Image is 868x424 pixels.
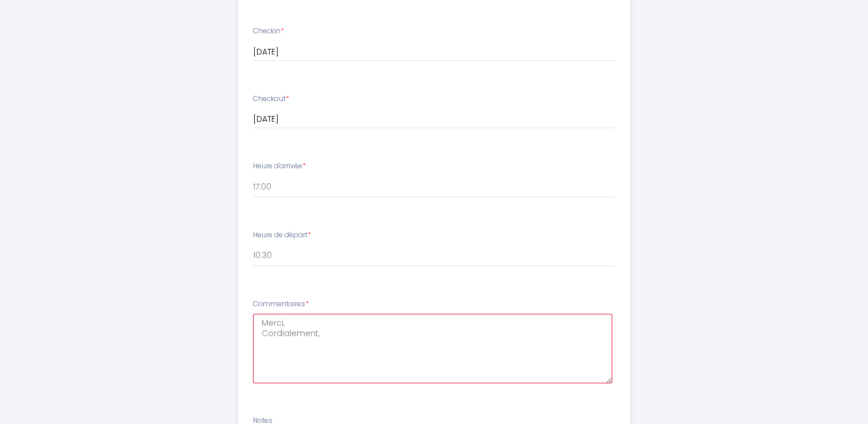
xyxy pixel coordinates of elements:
[253,299,309,310] label: Commentaires
[253,161,306,172] label: Heure d'arrivée
[253,230,311,241] label: Heure de départ
[253,26,284,37] label: Checkin
[253,94,289,105] label: Checkout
